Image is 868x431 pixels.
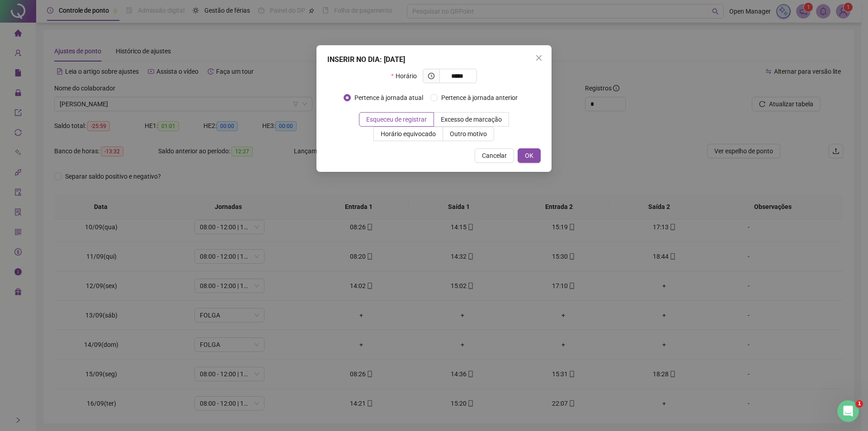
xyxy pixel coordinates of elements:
[475,148,514,163] button: Cancelar
[428,73,434,79] span: clock-circle
[366,116,427,123] span: Esqueceu de registrar
[391,69,422,83] label: Horário
[837,400,859,422] iframe: Intercom live chat
[535,54,542,62] span: close
[482,151,507,161] span: Cancelar
[450,130,487,137] span: Outro motivo
[856,400,863,407] span: 1
[351,93,427,103] span: Pertence à jornada atual
[438,93,521,103] span: Pertence à jornada anterior
[381,130,436,137] span: Horário equivocado
[532,51,546,65] button: Close
[441,116,502,123] span: Excesso de marcação
[327,54,541,65] div: INSERIR NO DIA : [DATE]
[525,151,533,161] span: OK
[518,148,541,163] button: OK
